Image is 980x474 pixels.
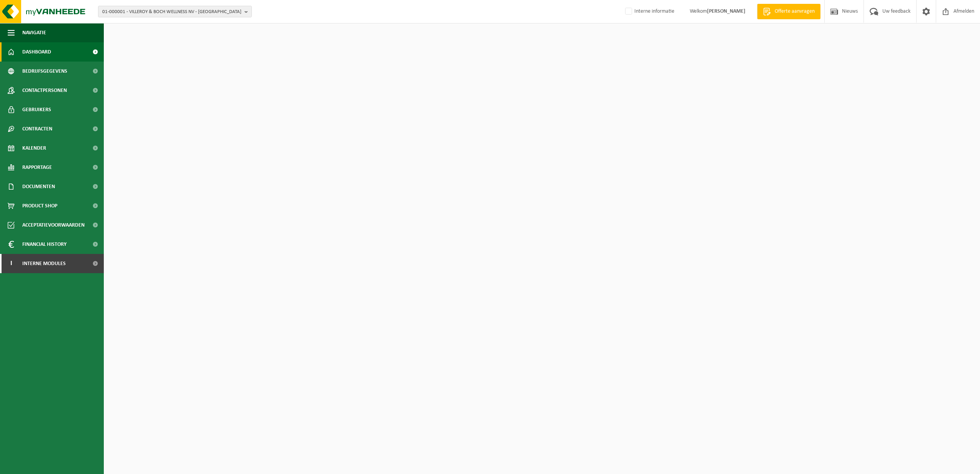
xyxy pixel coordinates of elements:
span: Gebruikers [22,100,51,119]
span: Documenten [22,177,55,196]
span: Acceptatievoorwaarden [22,215,85,235]
span: Contactpersonen [22,81,67,100]
span: Offerte aanvragen [773,8,817,15]
span: Product Shop [22,196,57,215]
a: Offerte aanvragen [757,4,820,19]
span: Interne modules [22,254,66,273]
span: Kalender [22,139,46,158]
label: Interne informatie [624,6,674,17]
button: 01-000001 - VILLEROY & BOCH WELLNESS NV - [GEOGRAPHIC_DATA] [98,6,252,17]
span: Financial History [22,235,67,254]
span: Bedrijfsgegevens [22,62,67,81]
span: 01-000001 - VILLEROY & BOCH WELLNESS NV - [GEOGRAPHIC_DATA] [102,6,241,18]
span: I [8,254,15,273]
span: Dashboard [22,42,51,62]
span: Rapportage [22,158,52,177]
span: Navigatie [22,23,46,42]
span: Contracten [22,119,52,139]
strong: [PERSON_NAME] [707,8,745,14]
